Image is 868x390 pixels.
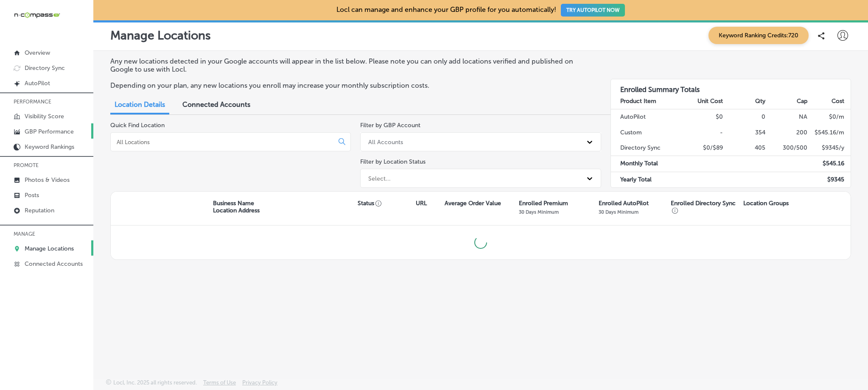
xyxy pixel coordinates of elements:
p: Depending on your plan, any new locations you enroll may increase your monthly subscription costs. [110,81,592,89]
p: Manage Locations [110,28,211,42]
th: Cap [766,94,808,109]
p: Connected Accounts [25,260,83,267]
p: Any new locations detected in your Google accounts will appear in the list below. Please note you... [110,57,592,73]
p: Photos & Videos [25,176,70,184]
td: - [681,125,724,140]
div: Select... [368,175,391,182]
td: NA [766,109,808,125]
p: Overview [25,49,50,56]
p: Enrolled AutoPilot [599,200,649,207]
label: Filter by GBP Account [360,122,420,129]
td: $ 545.16 [808,156,851,172]
p: 30 Days Minimum [519,209,559,215]
td: $ 0 /m [808,109,851,125]
p: GBP Performance [25,128,74,135]
p: Keyword Rankings [25,143,74,150]
th: Unit Cost [681,94,724,109]
a: Terms of Use [203,379,236,390]
p: Status [358,200,415,207]
p: Location Groups [743,200,789,207]
td: 200 [766,125,808,140]
p: Business Name Location Address [213,200,260,214]
p: Visibility Score [25,113,64,120]
td: Yearly Total [611,172,681,187]
img: 660ab0bf-5cc7-4cb8-ba1c-48b5ae0f18e60NCTV_CLogo_TV_Black_-500x88.png [14,11,60,19]
td: 354 [723,125,766,140]
td: $ 9345 [808,172,851,187]
p: Enrolled Premium [519,200,568,207]
p: Manage Locations [25,245,74,252]
td: $0 [681,109,724,125]
h3: Enrolled Summary Totals [611,79,851,94]
p: AutoPilot [25,80,50,87]
td: 405 [723,140,766,156]
td: AutoPilot [611,109,681,125]
input: All Locations [116,138,332,146]
button: TRY AUTOPILOT NOW [561,4,625,17]
div: All Accounts [368,138,403,145]
td: Directory Sync [611,140,681,156]
td: 0 [723,109,766,125]
p: Posts [25,192,39,199]
td: 300/500 [766,140,808,156]
strong: Product Item [620,97,656,105]
p: URL [416,200,427,207]
span: Location Details [115,100,165,109]
a: Privacy Policy [242,379,277,390]
label: Quick Find Location [110,122,165,129]
label: Filter by Location Status [360,158,426,165]
td: Custom [611,125,681,140]
p: 30 Days Minimum [599,209,638,215]
p: Directory Sync [25,64,65,72]
p: Reputation [25,207,54,214]
td: $0/$89 [681,140,724,156]
th: Qty [723,94,766,109]
td: $ 9345 /y [808,140,851,156]
p: Enrolled Directory Sync [671,200,739,214]
td: Monthly Total [611,156,681,172]
span: Connected Accounts [182,100,250,109]
span: Keyword Ranking Credits: 720 [708,27,809,44]
th: Cost [808,94,851,109]
td: $ 545.16 /m [808,125,851,140]
p: Average Order Value [445,200,501,207]
p: Locl, Inc. 2025 all rights reserved. [113,379,197,386]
